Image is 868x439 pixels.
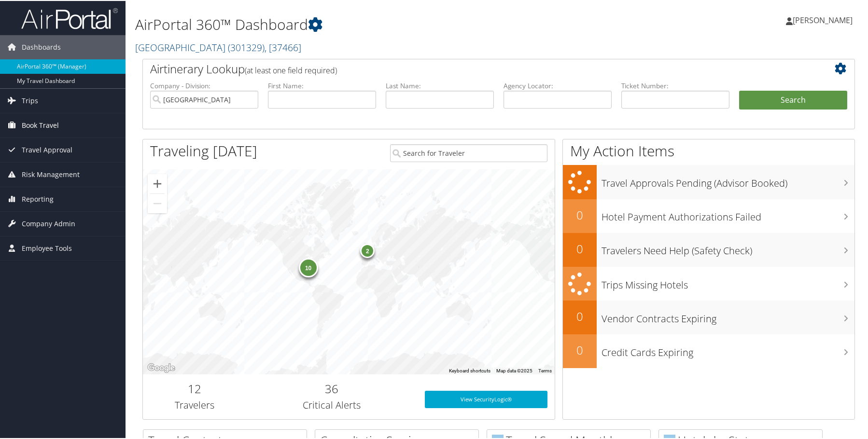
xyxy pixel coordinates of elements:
button: Keyboard shortcuts [449,367,490,373]
h1: My Action Items [563,140,854,160]
h2: 0 [563,206,597,222]
label: Agency Locator: [504,80,612,90]
h3: Credit Cards Expiring [602,340,854,358]
a: Terms (opens in new tab) [538,367,552,372]
span: (at least one field required) [245,64,337,75]
h3: Critical Alerts [253,398,410,411]
h1: Traveling [DATE] [150,140,257,160]
span: Travel Approval [22,137,72,161]
h2: 0 [563,240,597,256]
a: [PERSON_NAME] [786,5,862,34]
a: View SecurityLogic® [425,390,547,407]
h2: Airtinerary Lookup [150,60,788,76]
input: Search for Traveler [390,143,547,161]
div: 2 [361,243,375,257]
span: ( 301329 ) [228,40,265,53]
h2: 12 [150,380,238,396]
button: Zoom out [148,193,167,212]
h3: Trips Missing Hotels [602,273,854,291]
a: Trips Missing Hotels [563,266,854,300]
h3: Vendor Contracts Expiring [602,306,854,325]
span: Company Admin [22,211,75,235]
span: Dashboards [22,34,61,58]
label: Ticket Number: [621,80,729,90]
label: Last Name: [386,80,494,90]
span: [PERSON_NAME] [793,14,853,25]
h2: 0 [563,307,597,324]
img: Google [145,361,177,373]
div: 10 [299,257,318,276]
img: airportal-logo.png [21,6,118,29]
a: 0Travelers Need Help (Safety Check) [563,232,854,266]
a: 0Vendor Contracts Expiring [563,300,854,333]
h2: 0 [563,341,597,357]
a: Open this area in Google Maps (opens a new window) [145,361,177,373]
span: , [ 37466 ] [265,40,301,53]
span: Trips [22,88,38,112]
h3: Travelers Need Help (Safety Check) [602,238,854,257]
h2: 36 [253,380,410,396]
button: Zoom in [148,173,167,192]
h1: AirPortal 360™ Dashboard [135,14,620,34]
button: Search [739,90,847,109]
a: 0Credit Cards Expiring [563,333,854,367]
span: Map data ©2025 [496,367,532,372]
a: Travel Approvals Pending (Advisor Booked) [563,164,854,198]
h3: Travelers [150,398,238,411]
span: Reporting [22,186,54,210]
a: 0Hotel Payment Authorizations Failed [563,198,854,232]
a: [GEOGRAPHIC_DATA] [135,40,301,53]
label: First Name: [268,80,376,90]
label: Company - Division: [150,80,258,90]
h3: Travel Approvals Pending (Advisor Booked) [602,171,854,189]
h3: Hotel Payment Authorizations Failed [602,205,854,223]
span: Book Travel [22,112,59,137]
span: Employee Tools [22,235,72,260]
span: Risk Management [22,162,80,186]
